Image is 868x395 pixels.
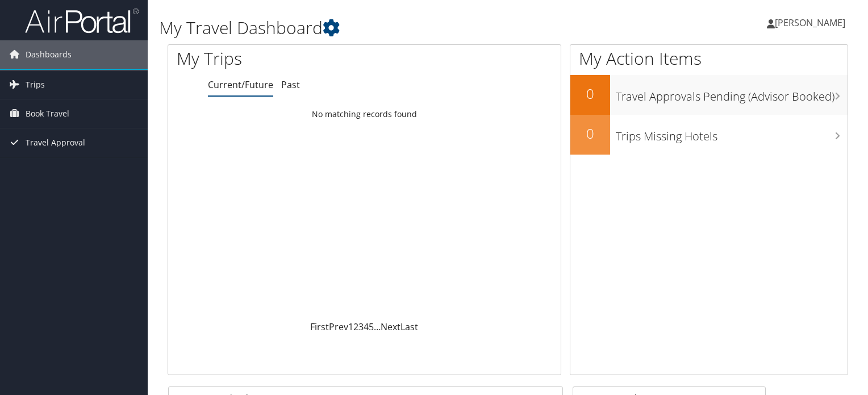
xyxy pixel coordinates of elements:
h1: My Action Items [570,47,848,70]
h1: My Trips [177,47,389,70]
h2: 0 [570,84,610,103]
span: Trips [26,70,45,99]
a: Prev [329,321,348,333]
h3: Travel Approvals Pending (Advisor Booked) [616,83,848,105]
a: Next [381,321,400,333]
a: Past [281,78,300,91]
a: Last [400,321,418,333]
td: No matching records found [168,104,561,124]
span: Travel Approval [26,128,85,157]
h3: Trips Missing Hotels [616,123,848,144]
span: [PERSON_NAME] [775,16,845,29]
a: 5 [369,321,374,333]
span: … [374,321,381,333]
a: 4 [364,321,369,333]
span: Dashboards [26,40,72,69]
h1: My Travel Dashboard [159,16,624,40]
a: 3 [358,321,364,333]
a: [PERSON_NAME] [767,6,857,40]
a: First [310,321,329,333]
h2: 0 [570,124,610,143]
a: 1 [348,321,353,333]
span: Book Travel [26,99,69,128]
img: airportal-logo.png [25,7,139,34]
a: Current/Future [208,78,273,91]
a: 2 [353,321,358,333]
a: 0Travel Approvals Pending (Advisor Booked) [570,75,848,115]
a: 0Trips Missing Hotels [570,115,848,155]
